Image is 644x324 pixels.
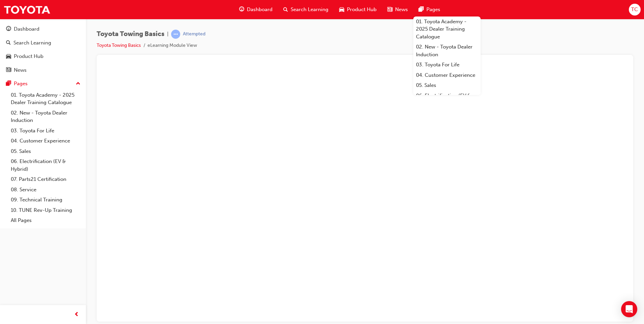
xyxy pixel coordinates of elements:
[8,195,83,205] a: 09. Technical Training
[8,136,83,146] a: 04. Customer Experience
[97,30,164,38] span: Toyota Towing Basics
[14,66,27,74] div: News
[247,6,272,13] span: Dashboard
[234,3,278,17] a: guage-iconDashboard
[3,37,83,49] a: Search Learning
[8,205,83,216] a: 10. TUNE Rev-Up Training
[382,3,413,17] a: news-iconNews
[183,31,205,37] div: Attempted
[629,4,641,15] button: TC
[291,6,328,13] span: Search Learning
[3,2,51,17] img: Trak
[283,5,288,14] span: search-icon
[8,90,83,108] a: 01. Toyota Academy - 2025 Dealer Training Catalogue
[8,156,83,174] a: 06. Electrification (EV & Hybrid)
[3,77,83,90] button: Pages
[14,53,43,60] div: Product Hub
[631,6,638,13] span: TC
[413,70,481,80] a: 04. Customer Experience
[3,23,83,35] a: Dashboard
[148,42,197,50] li: eLearning Module View
[419,5,424,14] span: pages-icon
[413,60,481,70] a: 03. Toyota For Life
[14,25,39,33] div: Dashboard
[339,5,344,14] span: car-icon
[97,42,141,48] a: Toyota Towing Basics
[3,22,83,77] button: DashboardSearch LearningProduct HubNews
[413,80,481,91] a: 05. Sales
[239,5,244,14] span: guage-icon
[395,6,408,13] span: News
[14,80,28,88] div: Pages
[8,215,83,226] a: All Pages
[8,126,83,136] a: 03. Toyota For Life
[413,3,446,17] a: pages-iconPages
[3,64,83,76] a: News
[13,39,51,47] div: Search Learning
[6,40,11,46] span: search-icon
[8,146,83,157] a: 05. Sales
[6,54,11,60] span: car-icon
[8,174,83,185] a: 07. Parts21 Certification
[413,17,481,42] a: 01. Toyota Academy - 2025 Dealer Training Catalogue
[6,67,11,73] span: news-icon
[8,108,83,126] a: 02. New - Toyota Dealer Induction
[347,6,377,13] span: Product Hub
[6,26,11,32] span: guage-icon
[74,311,79,319] span: prev-icon
[3,50,83,63] a: Product Hub
[621,301,637,317] div: Open Intercom Messenger
[278,3,334,17] a: search-iconSearch Learning
[334,3,382,17] a: car-iconProduct Hub
[387,5,392,14] span: news-icon
[167,30,168,38] span: |
[6,81,11,87] span: pages-icon
[171,30,180,39] span: learningRecordVerb_ATTEMPT-icon
[8,185,83,195] a: 08. Service
[76,79,80,88] span: up-icon
[413,42,481,60] a: 02. New - Toyota Dealer Induction
[413,91,481,108] a: 06. Electrification (EV & Hybrid)
[426,6,440,13] span: Pages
